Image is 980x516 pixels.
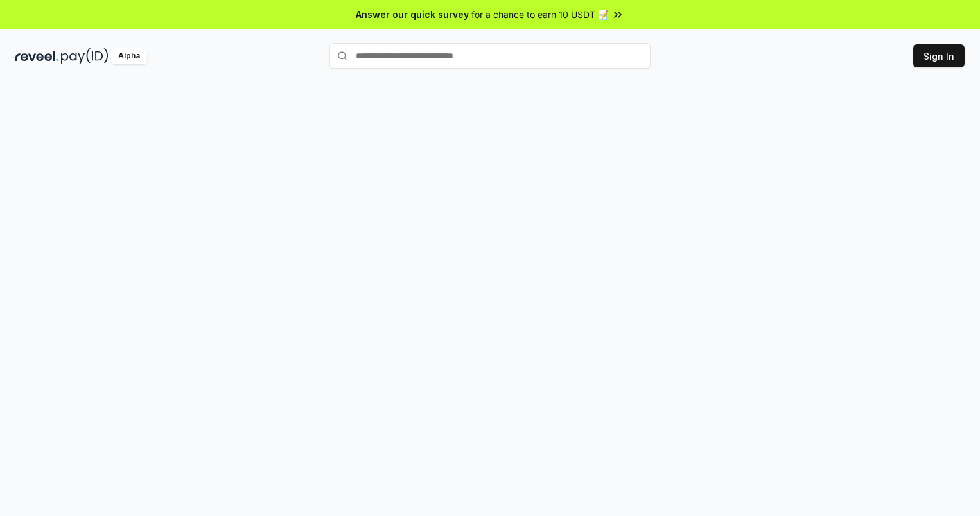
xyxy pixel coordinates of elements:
span: for a chance to earn 10 USDT 📝 [471,8,609,21]
img: pay_id [61,48,109,64]
span: Answer our quick survey [356,8,469,21]
img: reveel_dark [15,48,58,64]
button: Sign In [913,44,965,67]
div: Alpha [111,48,147,64]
